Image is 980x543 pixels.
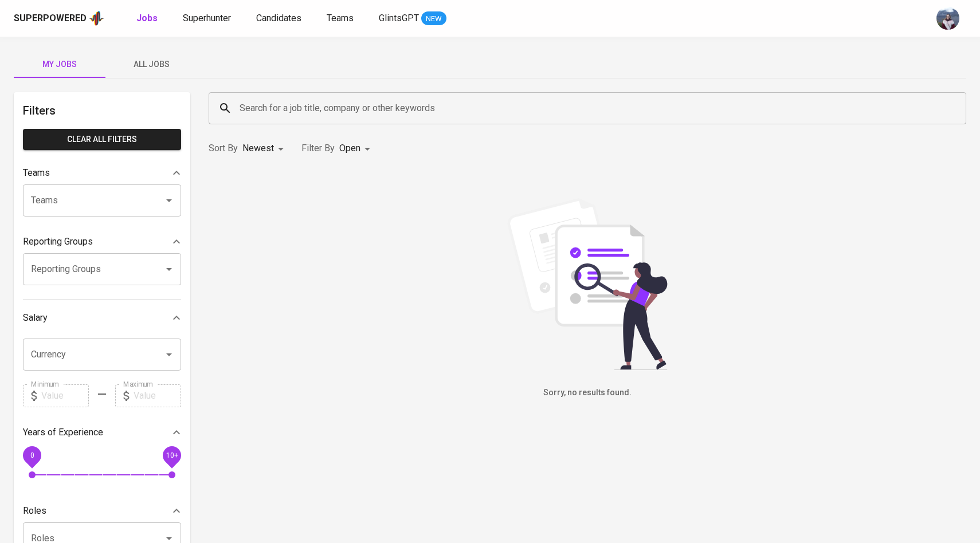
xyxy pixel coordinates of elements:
[32,132,172,147] span: Clear All filters
[41,384,89,407] input: Value
[379,11,446,26] a: GlintsGPT NEW
[23,426,103,439] p: Years of Experience
[161,192,177,208] button: Open
[23,504,46,518] p: Roles
[183,13,231,23] span: Superhunter
[134,384,181,407] input: Value
[256,11,304,26] a: Candidates
[421,13,446,25] span: NEW
[30,451,34,459] span: 0
[23,166,50,180] p: Teams
[501,198,673,370] img: file_searching.svg
[23,421,181,444] div: Years of Experience
[209,387,966,399] h6: Sorry, no results found.
[379,13,419,23] span: GlintsGPT
[339,138,374,159] div: Open
[21,57,99,72] span: My Jobs
[936,7,959,30] img: christine.raharja@glints.com
[23,101,181,120] h6: Filters
[339,143,360,154] span: Open
[327,11,356,26] a: Teams
[23,129,181,150] button: Clear All filters
[112,57,190,72] span: All Jobs
[23,162,181,184] div: Teams
[256,13,301,23] span: Candidates
[301,141,335,155] p: Filter By
[166,451,178,459] span: 10+
[183,11,233,26] a: Superhunter
[14,10,104,27] a: Superpoweredapp logo
[14,12,87,25] div: Superpowered
[209,141,238,155] p: Sort By
[23,230,181,253] div: Reporting Groups
[242,141,274,155] p: Newest
[23,235,93,249] p: Reporting Groups
[23,311,48,325] p: Salary
[23,499,181,522] div: Roles
[161,261,177,277] button: Open
[89,10,104,27] img: app logo
[242,138,288,159] div: Newest
[161,347,177,363] button: Open
[327,13,354,23] span: Teams
[136,11,160,26] a: Jobs
[23,306,181,329] div: Salary
[136,13,158,23] b: Jobs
